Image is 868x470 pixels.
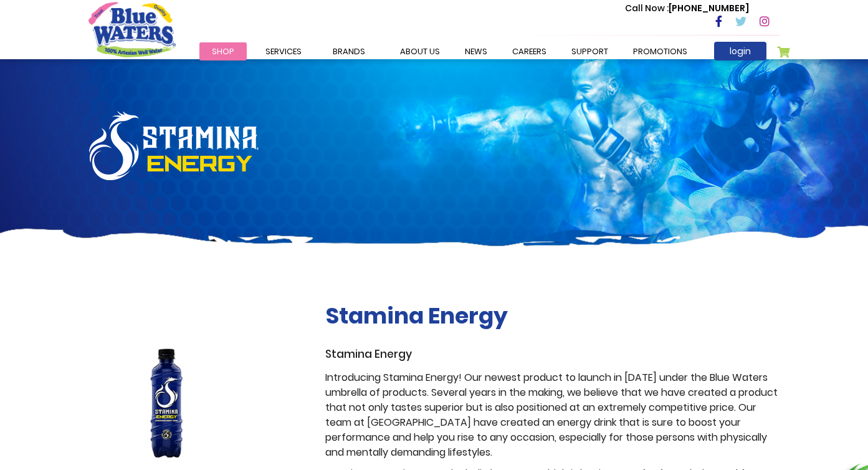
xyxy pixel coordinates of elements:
img: stamina-energy.jpg [88,346,245,459]
a: support [559,42,621,60]
p: Introducing Stamina Energy! Our newest product to launch in [DATE] under the Blue Waters umbrella... [325,370,780,460]
h3: Stamina Energy [325,348,780,361]
a: Shop [199,42,247,60]
a: store logo [88,2,176,57]
p: [PHONE_NUMBER] [625,2,749,15]
a: News [452,42,500,60]
a: login [714,42,766,60]
a: Promotions [621,42,700,60]
a: careers [500,42,559,60]
span: Call Now : [625,2,669,14]
a: Services [253,42,314,60]
span: Brands [333,46,365,57]
h2: Stamina Energy [325,302,780,329]
span: Shop [212,46,234,57]
span: Services [265,46,302,57]
a: Brands [320,42,378,60]
a: about us [388,42,452,60]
